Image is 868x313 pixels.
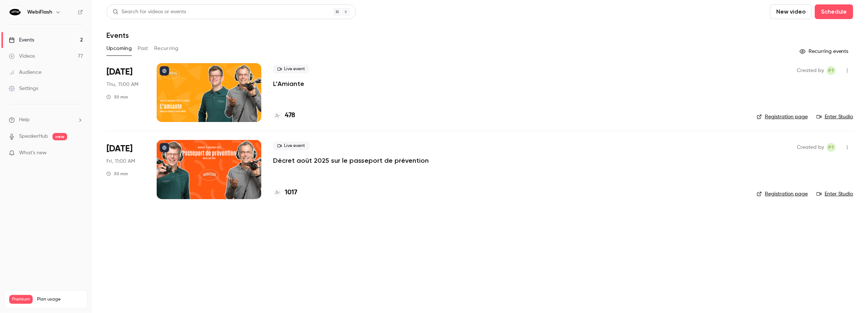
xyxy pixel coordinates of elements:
div: Search for videos or events [113,8,186,16]
span: Fri, 11:00 AM [106,158,135,165]
a: Registration page [757,190,808,198]
span: PT [828,66,834,75]
div: Sep 12 Fri, 11:00 AM (Europe/Paris) [106,140,145,199]
span: Plan usage [37,296,83,302]
div: 30 min [106,94,128,100]
span: Pauline TERRIEN [827,66,836,75]
button: Schedule [815,4,853,19]
a: 478 [273,111,295,120]
span: [DATE] [106,66,132,78]
a: SpeakerHub [19,133,48,140]
a: Décret août 2025 sur le passeport de prévention [273,156,429,165]
a: Enter Studio [817,113,853,120]
iframe: Noticeable Trigger [74,150,83,156]
a: 1017 [273,188,297,198]
span: Created by [797,66,824,75]
a: Registration page [757,113,808,120]
span: new [52,133,67,140]
button: Recurring [154,43,179,54]
div: Sep 4 Thu, 11:00 AM (Europe/Paris) [106,63,145,122]
button: New video [770,4,812,19]
div: Events [9,36,34,44]
span: PT [828,143,834,152]
div: Settings [9,85,38,92]
h4: 1017 [285,188,297,198]
button: Upcoming [106,43,132,54]
span: Created by [797,143,824,152]
span: Premium [9,295,33,304]
li: help-dropdown-opener [9,116,83,124]
div: Audience [9,69,41,76]
span: Help [19,116,30,124]
div: 30 min [106,171,128,177]
span: Thu, 11:00 AM [106,81,138,88]
div: Videos [9,53,35,60]
button: Past [138,43,148,54]
h1: Events [106,31,129,40]
h6: WebiFlash [27,8,52,16]
span: What's new [19,149,47,157]
span: [DATE] [106,143,132,155]
span: Live event [273,141,309,150]
span: Live event [273,65,309,73]
img: WebiFlash [9,6,21,18]
a: Enter Studio [817,190,853,198]
button: Recurring events [796,46,853,57]
span: Pauline TERRIEN [827,143,836,152]
a: L'Amiante [273,79,304,88]
h4: 478 [285,111,295,120]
